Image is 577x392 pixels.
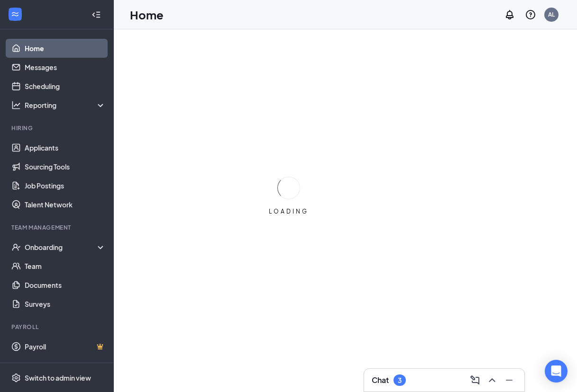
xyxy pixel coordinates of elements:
div: LOADING [265,207,312,215]
a: Documents [25,276,106,294]
a: Scheduling [25,77,106,96]
div: Reporting [25,100,106,110]
a: Team [25,257,106,276]
svg: Notifications [504,9,515,20]
div: Team Management [11,223,104,232]
svg: Minimize [504,374,515,386]
a: Sourcing Tools [25,157,106,176]
div: Switch to admin view [25,373,91,383]
h3: Chat [372,375,389,385]
h1: Home [130,7,164,23]
a: Surveys [25,294,106,313]
button: Minimize [502,373,517,388]
div: Payroll [11,323,104,331]
a: Applicants [25,138,106,157]
div: Open Intercom Messenger [545,360,568,383]
a: Talent Network [25,195,106,214]
a: PayrollCrown [25,337,106,356]
svg: Collapse [92,10,101,19]
a: Home [25,39,106,58]
svg: WorkstreamLogo [10,9,20,19]
svg: UserCheck [11,242,21,252]
svg: Analysis [11,100,21,110]
div: AL [548,10,555,18]
button: ComposeMessage [467,373,483,388]
svg: ChevronUp [486,374,498,386]
svg: ComposeMessage [469,374,481,386]
div: Hiring [11,124,104,132]
button: ChevronUp [485,373,500,388]
div: 3 [398,376,402,384]
svg: Settings [11,373,21,383]
svg: QuestionInfo [525,9,536,20]
a: Job Postings [25,176,106,195]
div: Onboarding [25,242,98,252]
a: Messages [25,58,106,77]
